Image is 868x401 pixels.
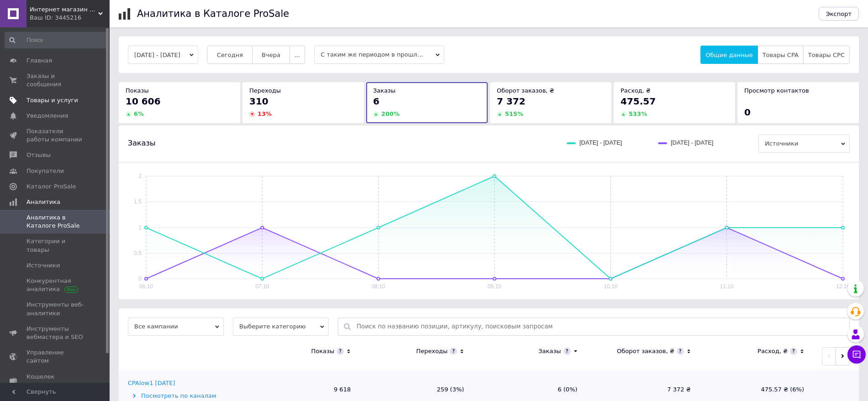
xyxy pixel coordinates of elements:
[744,87,809,94] span: Просмотр контактов
[373,96,379,107] span: 6
[26,349,84,365] span: Управление сайтом
[808,52,845,58] span: Товары CPC
[134,110,144,117] span: 6 %
[128,392,244,400] div: Посмотреть по каналам
[249,96,268,107] span: 310
[26,277,84,293] span: Конкурентная аналитика
[357,318,845,335] input: Поиск по названию позиции, артикулу, поисковым запросам
[314,46,444,64] span: С таким же периодом в прошлом году
[26,72,84,89] span: Заказы и сообщения
[538,347,561,355] div: Заказы
[372,283,385,290] text: 08.10
[128,379,175,387] div: CPAlow1 [DATE]
[381,110,400,117] span: 200 %
[217,52,243,58] span: Сегодня
[604,283,617,290] text: 10.10
[26,373,84,389] span: Кошелек компании
[233,318,329,336] span: Выберите категорию
[758,347,788,355] div: Расход, ₴
[138,276,142,282] text: 0
[295,52,300,58] span: ...
[128,318,224,336] span: Все кампании
[26,198,60,206] span: Аналитика
[758,135,850,153] span: Источники
[134,198,142,205] text: 1.5
[30,14,110,22] div: Ваш ID: 3445216
[5,32,108,48] input: Поиск
[26,182,76,191] span: Каталог ProSale
[30,5,98,14] span: Интернет магазин Good Bazar
[138,224,142,231] text: 1
[744,107,751,118] span: 0
[803,46,850,64] button: Товары CPC
[847,345,866,364] button: Чат с покупателем
[128,46,198,64] button: [DATE] - [DATE]
[758,46,804,64] button: Товары CPA
[137,8,289,19] h1: Аналитика в Каталоге ProSale
[26,214,84,230] span: Аналитика в Каталоге ProSale
[497,87,554,94] span: Оборот заказов, ₴
[826,10,852,17] span: Экспорт
[720,283,734,290] text: 11.10
[26,301,84,317] span: Инструменты веб-аналитики
[289,46,305,64] button: ...
[26,112,68,120] span: Уведомления
[819,7,859,21] button: Экспорт
[836,283,850,290] text: 12.10
[262,52,280,58] span: Вчера
[26,96,78,104] span: Товары и услуги
[255,283,269,290] text: 07.10
[497,96,526,107] span: 7 372
[252,46,290,64] button: Вчера
[26,261,60,270] span: Источники
[126,87,149,94] span: Показы
[128,138,156,148] span: Заказы
[134,250,142,256] text: 0.5
[488,283,501,290] text: 09.10
[126,96,161,107] span: 10 606
[505,110,523,117] span: 515 %
[26,237,84,254] span: Категории и товары
[705,52,752,58] span: Общие данные
[26,167,64,175] span: Покупатели
[249,87,281,94] span: Переходы
[139,283,153,290] text: 06.10
[373,87,395,94] span: Заказы
[621,96,656,107] span: 475.57
[416,347,447,355] div: Переходы
[138,173,142,179] text: 2
[621,87,651,94] span: Расход, ₴
[617,347,674,355] div: Оборот заказов, ₴
[258,110,272,117] span: 13 %
[311,347,334,355] div: Показы
[26,127,84,144] span: Показатели работы компании
[763,52,799,58] span: Товары CPA
[629,110,647,117] span: 533 %
[26,151,51,159] span: Отзывы
[26,57,52,65] span: Главная
[700,46,758,64] button: Общие данные
[207,46,253,64] button: Сегодня
[26,325,84,341] span: Инструменты вебмастера и SEO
